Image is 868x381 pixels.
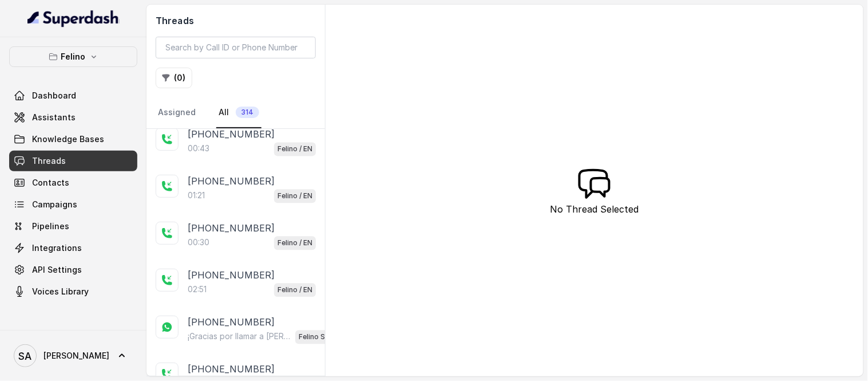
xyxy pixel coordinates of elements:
button: Felino [9,46,137,67]
span: Dashboard [32,90,76,101]
p: Felino / EN [278,144,312,155]
a: Dashboard [9,85,137,106]
span: Voices Library [32,286,89,297]
a: API Settings [9,260,137,280]
nav: Tabs [156,97,316,128]
span: 314 [236,107,259,118]
p: Felino / EN [278,238,312,249]
a: Pipelines [9,216,137,237]
text: SA [19,350,32,362]
p: [PHONE_NUMBER] [188,175,275,188]
img: light.svg [27,9,120,28]
p: Felino SMS Whatsapp [299,332,344,343]
a: Assigned [156,97,198,128]
a: Knowledge Bases [9,129,137,150]
a: All314 [216,97,261,128]
a: Voices Library [9,281,137,302]
span: Pipelines [32,221,69,232]
p: [PHONE_NUMBER] [188,316,275,329]
h2: Threads [156,14,316,28]
span: Contacts [32,177,69,188]
p: Felino / EN [278,191,312,202]
span: [PERSON_NAME] [43,350,109,362]
p: [PHONE_NUMBER] [188,222,275,235]
p: No Thread Selected [550,202,639,216]
span: Threads [32,155,66,167]
span: Integrations [32,242,82,254]
p: [PHONE_NUMBER] [188,128,275,142]
p: Felino [61,50,86,64]
p: 01:21 [188,190,205,202]
a: Threads [9,151,137,171]
a: Campaigns [9,194,137,215]
p: ¡Gracias por llamar a [PERSON_NAME]! Para menú, reservas, direcciones u otras opciones, tocá el b... [188,331,291,343]
span: Knowledge Bases [32,133,104,145]
span: Campaigns [32,199,77,210]
p: [PHONE_NUMBER] [188,363,275,376]
span: API Settings [32,264,82,276]
a: Contacts [9,172,137,193]
p: Felino / EN [278,285,312,296]
p: [PHONE_NUMBER] [188,269,275,282]
p: 00:30 [188,237,209,249]
a: [PERSON_NAME] [9,340,137,372]
p: 02:51 [188,284,207,296]
span: Assistants [32,112,76,123]
input: Search by Call ID or Phone Number [156,37,316,58]
button: (0) [156,68,192,88]
p: 00:43 [188,143,209,155]
a: Assistants [9,107,137,128]
a: Integrations [9,238,137,258]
